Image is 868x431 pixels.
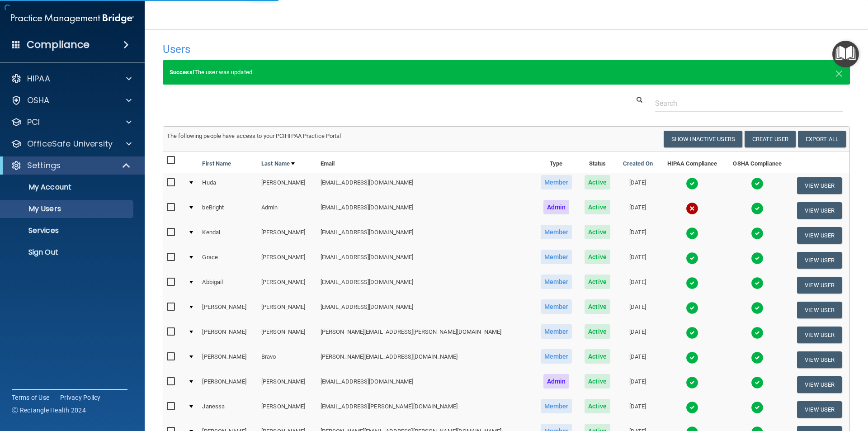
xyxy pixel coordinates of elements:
th: Email [317,152,534,173]
th: OSHA Compliance [725,152,789,173]
h4: Compliance [27,38,90,51]
a: OfficeSafe University [11,138,132,149]
td: Janessa [198,397,258,422]
a: Created On [623,158,653,169]
td: [DATE] [616,372,659,397]
td: [DATE] [616,173,659,198]
span: Member [541,175,572,189]
span: Ⓒ Rectangle Health 2024 [12,406,86,415]
button: View User [797,351,842,368]
td: Huda [198,173,258,198]
img: tick.e7d51cea.svg [751,202,764,215]
img: tick.e7d51cea.svg [751,177,764,190]
td: [PERSON_NAME] [198,298,258,322]
td: [PERSON_NAME] [198,322,258,347]
td: [DATE] [616,397,659,422]
button: View User [797,327,842,343]
a: PCI [11,117,132,128]
span: Member [541,399,572,413]
td: [PERSON_NAME] [198,372,258,397]
th: HIPAA Compliance [659,152,725,173]
a: Settings [11,160,131,171]
iframe: Drift Widget Chat Controller [712,367,857,403]
img: tick.e7d51cea.svg [686,277,698,289]
input: Search [655,95,843,112]
a: Export All [798,131,846,147]
img: tick.e7d51cea.svg [751,351,764,364]
span: Admin [543,374,570,388]
a: OSHA [11,95,132,106]
img: tick.e7d51cea.svg [686,401,698,414]
td: [DATE] [616,273,659,298]
a: First Name [202,158,231,169]
span: Member [541,324,572,339]
td: [EMAIL_ADDRESS][DOMAIN_NAME] [317,298,534,322]
td: [PERSON_NAME] [258,397,317,422]
span: × [835,63,843,81]
img: tick.e7d51cea.svg [751,277,764,289]
button: Show Inactive Users [664,131,742,147]
p: Sign Out [6,248,129,257]
td: Admin [258,198,317,223]
span: Active [585,175,610,189]
span: Active [585,299,610,314]
a: HIPAA [11,73,132,84]
span: Member [541,250,572,264]
td: [PERSON_NAME] [258,372,317,397]
img: PMB logo [11,9,134,28]
img: tick.e7d51cea.svg [686,327,698,339]
img: tick.e7d51cea.svg [686,252,698,265]
button: View User [797,252,842,269]
td: [EMAIL_ADDRESS][DOMAIN_NAME] [317,198,534,223]
td: [DATE] [616,223,659,248]
p: Services [6,226,129,235]
td: [PERSON_NAME] [258,248,317,273]
td: [PERSON_NAME] [258,298,317,322]
td: [EMAIL_ADDRESS][DOMAIN_NAME] [317,248,534,273]
td: [DATE] [616,322,659,347]
td: [PERSON_NAME] [258,273,317,298]
p: OSHA [27,95,50,106]
td: [PERSON_NAME] [258,173,317,198]
span: Active [585,225,610,239]
button: View User [797,277,842,294]
img: tick.e7d51cea.svg [686,351,698,364]
td: [PERSON_NAME][EMAIL_ADDRESS][PERSON_NAME][DOMAIN_NAME] [317,322,534,347]
td: [DATE] [616,248,659,273]
td: [PERSON_NAME] [258,223,317,248]
p: PCI [27,117,40,128]
img: tick.e7d51cea.svg [751,252,764,265]
img: tick.e7d51cea.svg [686,177,698,190]
button: View User [797,227,842,244]
img: tick.e7d51cea.svg [686,227,698,240]
button: View User [797,401,842,418]
a: Privacy Policy [60,393,101,402]
td: Grace [198,248,258,273]
th: Type [534,152,579,173]
img: tick.e7d51cea.svg [686,376,698,389]
td: Abbigail [198,273,258,298]
button: Close [835,67,843,78]
span: Active [585,399,610,413]
td: [PERSON_NAME] [258,322,317,347]
td: Bravo [258,347,317,372]
span: Member [541,349,572,364]
td: [DATE] [616,298,659,322]
img: cross.ca9f0e7f.svg [686,202,698,215]
td: [PERSON_NAME][EMAIL_ADDRESS][DOMAIN_NAME] [317,347,534,372]
a: Last Name [261,158,295,169]
td: [DATE] [616,347,659,372]
td: [EMAIL_ADDRESS][PERSON_NAME][DOMAIN_NAME] [317,397,534,422]
span: Active [585,200,610,214]
span: Active [585,275,610,289]
td: beBright [198,198,258,223]
span: Active [585,349,610,364]
p: OfficeSafe University [27,138,113,149]
span: Member [541,299,572,314]
td: [EMAIL_ADDRESS][DOMAIN_NAME] [317,372,534,397]
th: Status [579,152,617,173]
strong: Success! [170,69,194,76]
span: Active [585,374,610,388]
div: The user was updated. [163,60,850,85]
td: Kendal [198,223,258,248]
